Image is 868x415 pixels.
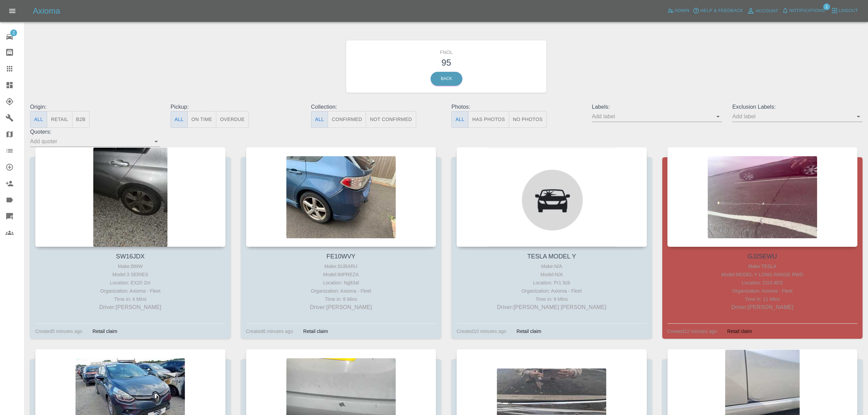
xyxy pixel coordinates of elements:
[246,327,293,335] div: Created 6 minutes ago
[351,56,542,69] h3: 95
[669,295,856,303] div: Time in: 11 Mins
[756,7,778,15] span: Account
[748,253,777,260] a: GJ25EWU
[87,327,122,335] div: Retail claim
[35,327,82,335] div: Created 5 minutes ago
[151,137,161,146] button: Open
[248,279,435,287] div: Location: Ng83al
[431,72,462,86] a: Back
[667,327,717,335] div: Created 12 minutes ago
[675,7,690,15] span: Admin
[248,287,435,295] div: Organization: Axioma - Fleet
[37,279,224,287] div: Location: EX20 2nr
[366,111,416,128] button: Not Confirmed
[451,111,469,128] button: All
[592,103,722,111] p: Labels:
[47,111,72,128] button: Retail
[458,270,645,279] div: Model: N/A
[700,7,743,15] span: Help & Feedback
[328,111,366,128] button: Confirmed
[745,5,780,16] a: Account
[30,128,160,136] p: Quoters:
[37,262,224,270] div: Make: BMW
[458,287,645,295] div: Organization: Axioma - Fleet
[72,111,90,128] button: B2B
[298,327,333,335] div: Retail claim
[30,136,150,147] input: Add quoter
[187,111,216,128] button: On Time
[665,5,691,16] a: Admin
[458,303,645,311] p: Driver: [PERSON_NAME] [PERSON_NAME]
[722,327,757,335] div: Retail claim
[351,45,542,56] h6: FNOL
[10,29,17,36] span: 2
[248,262,435,270] div: Make: SUBARU
[468,111,509,128] button: Has Photos
[457,327,506,335] div: Created 10 minutes ago
[171,103,301,111] p: Pickup:
[691,5,745,16] button: Help & Feedback
[509,111,547,128] button: No Photos
[713,112,723,121] button: Open
[4,3,21,19] button: Open drawer
[669,287,856,295] div: Organization: Axioma - Fleet
[248,295,435,303] div: Time in: 6 Mins
[854,112,863,121] button: Open
[37,270,224,279] div: Model: 3 SERIES
[248,303,435,311] p: Driver: [PERSON_NAME]
[592,111,712,122] input: Add label
[512,327,546,335] div: Retail claim
[458,295,645,303] div: Time in: 9 Mins
[839,7,858,15] span: Logout
[669,270,856,279] div: Model: MODEL-Y LONG RANGE RWD
[30,111,47,128] button: All
[458,279,645,287] div: Location: Pr1 9zb
[669,279,856,287] div: Location: CO3 4ED
[33,5,60,16] h5: Axioma
[780,5,827,16] button: Notifications
[732,111,852,122] input: Add label
[311,103,441,111] p: Collection:
[37,303,224,311] p: Driver: [PERSON_NAME]
[829,5,860,16] button: Logout
[30,103,160,111] p: Origin:
[789,7,825,15] span: Notifications
[248,270,435,279] div: Model: IMPREZA
[669,262,856,270] div: Make: TESLA
[311,111,328,128] button: All
[823,3,830,10] span: 1
[732,103,863,111] p: Exclusion Labels:
[326,253,355,260] a: FE10WVY
[171,111,188,128] button: All
[216,111,249,128] button: Overdue
[37,287,224,295] div: Organization: Axioma - Fleet
[451,103,582,111] p: Photos:
[527,253,576,260] a: TESLA MODEL Y
[37,295,224,303] div: Time in: 4 Mins
[116,253,145,260] a: SW16JDX
[458,262,645,270] div: Make: N/A
[669,303,856,311] p: Driver: [PERSON_NAME]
